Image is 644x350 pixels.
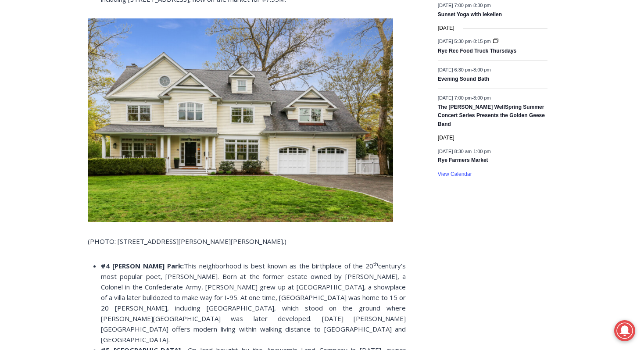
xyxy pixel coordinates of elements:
[438,2,472,7] span: [DATE] 7:00 pm
[101,261,184,270] strong: #4 [PERSON_NAME] Park:
[473,2,491,7] span: 8:30 pm
[438,2,491,7] time: -
[261,3,317,40] a: Book [PERSON_NAME]'s Good Humor for Your Event
[3,90,86,124] span: Open Tues. - Sun. [PHONE_NUMBER]
[438,95,472,100] span: [DATE] 7:00 pm
[229,87,407,107] span: Intern @ [DOMAIN_NAME]
[438,48,516,55] a: Rye Rec Food Truck Thursdays
[438,157,488,164] a: Rye Farmers Market
[0,88,88,109] a: Open Tues. - Sun. [PHONE_NUMBER]
[438,24,454,32] time: [DATE]
[438,171,472,178] a: View Calendar
[438,67,491,72] time: -
[438,39,472,44] span: [DATE] 5:30 pm
[267,9,305,34] h4: Book [PERSON_NAME]'s Good Humor for Your Event
[373,261,378,267] sup: th
[438,134,454,142] time: [DATE]
[57,11,217,28] div: Available for Private Home, Business, Club or Other Events
[473,95,491,100] span: 8:00 pm
[438,67,472,72] span: [DATE] 6:30 pm
[438,148,491,154] time: -
[438,104,545,128] a: The [PERSON_NAME] WellSpring Summer Concert Series Presents the Golden Geese Band
[473,148,491,154] span: 1:00 pm
[90,55,125,105] div: "Chef [PERSON_NAME] omakase menu is nirvana for lovers of great Japanese food."
[211,85,425,109] a: Intern @ [DOMAIN_NAME]
[438,95,491,100] time: -
[473,39,491,44] span: 8:15 pm
[473,67,491,72] span: 8:00 pm
[438,76,489,83] a: Evening Sound Bath
[438,148,472,154] span: [DATE] 8:30 am
[101,261,406,345] li: This neighborhood is best known as the birthplace of the 20 century’s most popular poet, [PERSON_...
[438,39,492,44] time: -
[222,0,415,85] div: Apply Now <> summer and RHS senior internships available
[88,236,406,246] p: (PHOTO: [STREET_ADDRESS][PERSON_NAME][PERSON_NAME].)
[88,18,393,222] img: 36 Hix Avenue, Rye
[438,11,502,18] a: Sunset Yoga with Iekelien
